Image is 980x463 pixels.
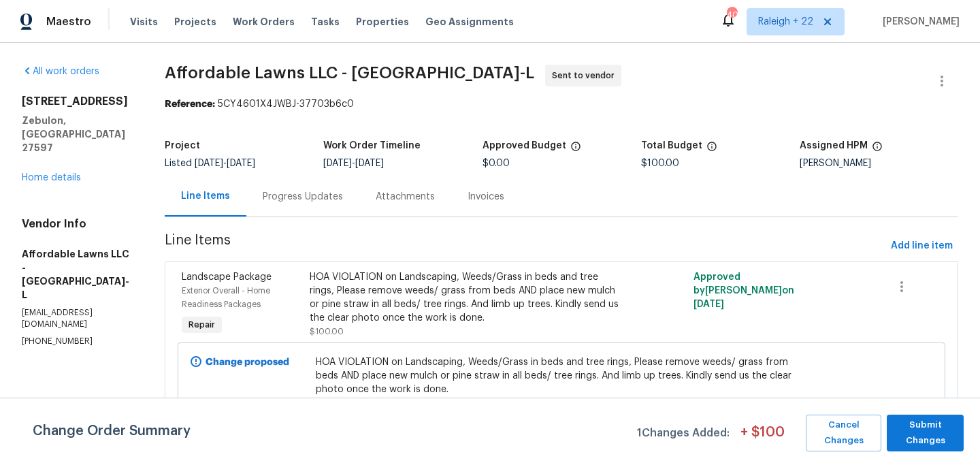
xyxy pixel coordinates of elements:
h5: Approved Budget [483,141,566,150]
span: Landscape Package [182,272,272,282]
span: Raleigh + 22 [758,15,813,29]
div: Attachments [376,190,435,204]
div: Progress Updates [263,190,343,204]
span: Projects [174,15,216,29]
h5: Assigned HPM [800,141,868,150]
span: Work Orders [233,15,295,29]
span: Cancel Changes [813,417,875,449]
h5: Work Order Timeline [323,141,421,150]
span: - [195,159,255,168]
div: [PERSON_NAME] [800,159,958,168]
span: HOA VIOLATION on Landscaping, Weeds/Grass in beds and tree rings, Please remove weeds/ grass from... [316,355,808,396]
h5: Total Budget [641,141,702,150]
button: Cancel Changes [806,415,881,451]
span: Geo Assignments [425,15,514,29]
div: Invoices [468,190,504,204]
a: All work orders [22,67,99,76]
p: [PHONE_NUMBER] [22,336,132,347]
span: [DATE] [227,159,255,168]
div: Line Items [181,189,230,203]
span: $100.00 [310,328,344,336]
span: Sent to vendor [552,69,620,82]
a: Home details [22,173,81,182]
span: $100.00 [641,159,679,168]
span: Visits [130,15,158,29]
span: Line Items [165,234,885,259]
span: The total cost of line items that have been proposed by Opendoor. This sum includes line items th... [706,141,717,159]
p: [EMAIL_ADDRESS][DOMAIN_NAME] [22,307,132,330]
div: 5CY4601X4JWBJ-37703b6c0 [165,97,958,111]
span: The hpm assigned to this work order. [872,141,883,159]
div: 408 [727,8,736,22]
h2: [STREET_ADDRESS] [22,95,132,108]
span: Change Order Summary [33,415,191,451]
h5: Zebulon, [GEOGRAPHIC_DATA] 27597 [22,114,132,155]
span: Add line item [891,238,953,255]
span: [DATE] [195,159,223,168]
span: + $ 100 [740,426,785,451]
span: The total cost of line items that have been approved by both Opendoor and the Trade Partner. This... [570,141,581,159]
span: [DATE] [355,159,384,168]
h5: Affordable Lawns LLC - [GEOGRAPHIC_DATA]-L [22,247,132,302]
span: Submit Changes [894,417,957,449]
span: $0.00 [483,159,510,168]
span: 1 Changes Added: [637,420,730,451]
span: Approved by [PERSON_NAME] on [693,272,794,309]
h5: Project [165,141,200,150]
span: Tasks [311,17,340,27]
span: Maestro [46,15,91,29]
span: Exterior Overall - Home Readiness Packages [182,287,270,308]
span: [DATE] [693,300,724,309]
span: Affordable Lawns LLC - [GEOGRAPHIC_DATA]-L [165,65,534,81]
span: Repair [183,318,220,332]
span: Properties [356,15,409,29]
button: Submit Changes [887,415,964,451]
button: Add line item [885,234,958,259]
b: Reference: [165,99,215,109]
div: HOA VIOLATION on Landscaping, Weeds/Grass in beds and tree rings, Please remove weeds/ grass from... [310,270,621,325]
span: [PERSON_NAME] [877,15,960,29]
span: - [323,159,384,168]
span: [DATE] [323,159,352,168]
b: Change proposed [206,357,289,367]
span: Listed [165,159,255,168]
h4: Vendor Info [22,217,132,231]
